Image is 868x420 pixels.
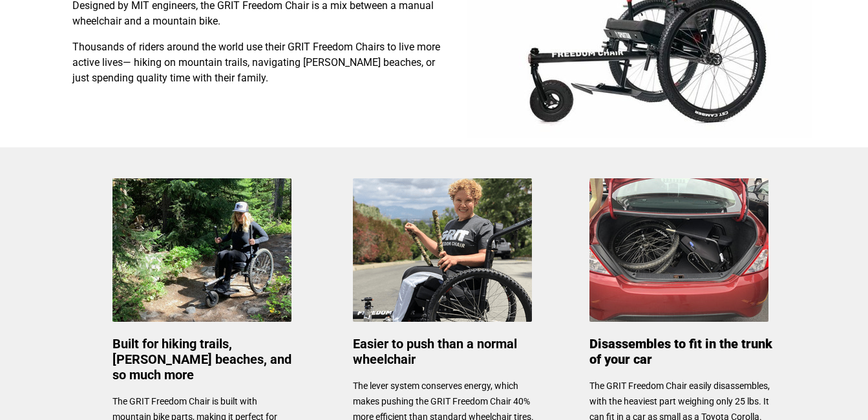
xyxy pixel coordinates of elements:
input: Get more information [46,312,157,337]
span: Easier to push than a normal wheelchair [353,336,517,367]
span: Thousands of riders around the world use their GRIT Freedom Chairs to live more active lives— hik... [72,41,440,84]
span: Disassembles to fit in the trunk of your car [589,336,772,367]
span: Built for hiking trails, [PERSON_NAME] beaches, and so much more [112,336,291,383]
